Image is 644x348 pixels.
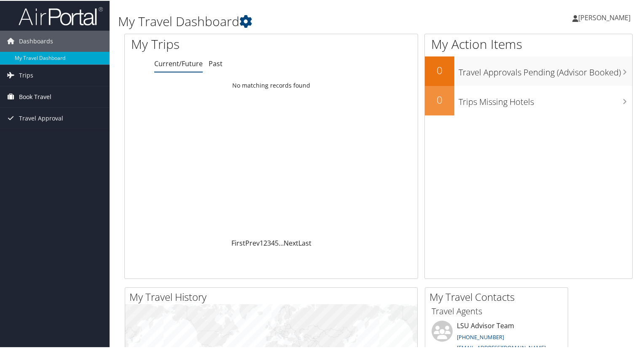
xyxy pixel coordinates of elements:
[209,58,223,67] a: Past
[129,289,417,303] h2: My Travel History
[19,5,103,25] img: airportal-logo.png
[263,238,267,247] a: 2
[19,86,51,107] span: Book Travel
[459,91,632,107] h3: Trips Missing Hotels
[260,238,263,247] a: 1
[425,92,454,106] h2: 0
[154,58,203,67] a: Current/Future
[19,64,33,85] span: Trips
[279,238,284,247] span: …
[267,238,271,247] a: 3
[275,238,279,247] a: 5
[578,12,631,21] span: [PERSON_NAME]
[429,289,568,303] h2: My Travel Contacts
[432,305,561,316] h3: Travel Agents
[425,85,632,115] a: 0Trips Missing Hotels
[125,77,418,92] td: No matching records found
[572,4,639,29] a: [PERSON_NAME]
[425,35,632,52] h1: My Action Items
[284,238,298,247] a: Next
[298,238,311,247] a: Last
[425,62,454,77] h2: 0
[425,56,632,85] a: 0Travel Approvals Pending (Advisor Booked)
[459,62,632,78] h3: Travel Approvals Pending (Advisor Booked)
[271,238,275,247] a: 4
[245,238,260,247] a: Prev
[231,238,245,247] a: First
[131,35,290,52] h1: My Trips
[118,12,465,29] h1: My Travel Dashboard
[457,332,504,340] a: [PHONE_NUMBER]
[19,107,63,128] span: Travel Approval
[19,30,53,51] span: Dashboards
